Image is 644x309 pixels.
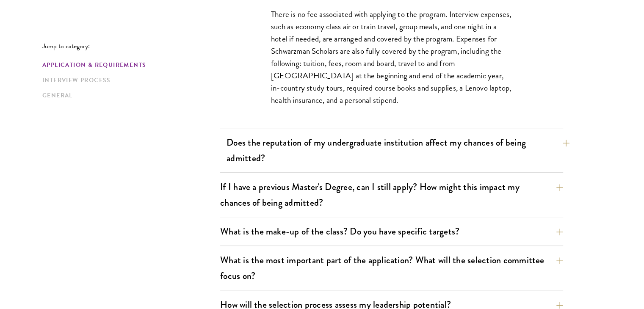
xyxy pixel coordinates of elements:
a: Application & Requirements [42,61,215,69]
button: What is the make-up of the class? Do you have specific targets? [220,222,563,241]
a: Interview Process [42,76,215,85]
a: General [42,91,215,100]
p: Jump to category: [42,42,220,50]
button: What is the most important part of the application? What will the selection committee focus on? [220,251,563,285]
button: If I have a previous Master's Degree, can I still apply? How might this impact my chances of bein... [220,177,563,212]
button: Does the reputation of my undergraduate institution affect my chances of being admitted? [227,133,569,168]
p: There is no fee associated with applying to the program. Interview expenses, such as economy clas... [271,8,512,107]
